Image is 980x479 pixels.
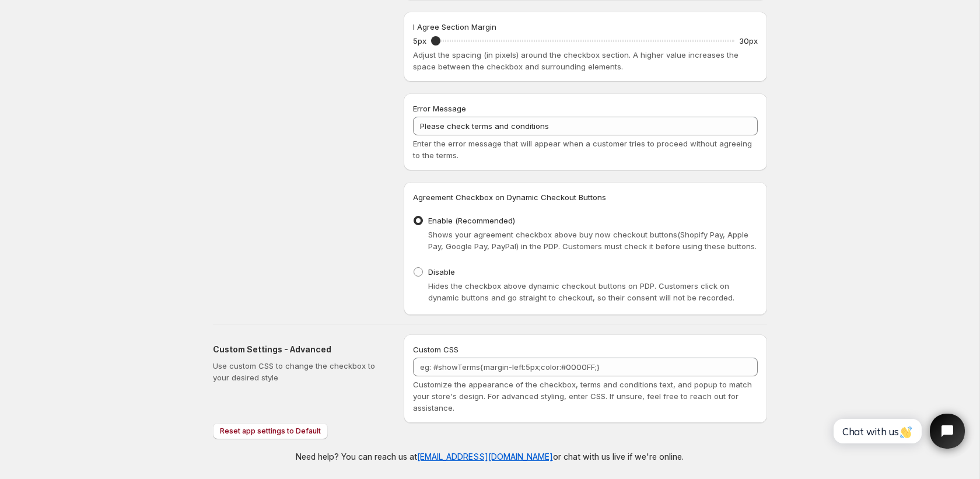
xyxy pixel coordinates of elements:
[413,139,752,160] span: Enter the error message that will appear when a customer tries to proceed without agreeing to the...
[213,344,385,355] h2: Custom Settings - Advanced
[413,35,426,47] p: 5px
[428,281,734,302] span: Hides the checkbox above dynamic checkout buttons on PDP. Customers click on dynamic buttons and ...
[413,104,466,113] span: Error Message
[428,230,757,251] span: Shows your agreement checkbox above buy now checkout buttons(Shopify Pay, Apple Pay, Google Pay, ...
[428,267,455,277] span: Disable
[413,345,459,354] span: Custom CSS
[213,423,328,439] button: Reset app settings to Default
[213,360,385,383] p: Use custom CSS to change the checkbox to your desired style
[413,191,758,203] h3: Agreement Checkbox on Dynamic Checkout Buttons
[220,426,321,436] span: Reset app settings to Default
[296,451,684,463] p: Need help? You can reach us at or chat with us live if we're online.
[417,452,553,461] a: [EMAIL_ADDRESS][DOMAIN_NAME]
[413,50,738,71] span: Adjust the spacing (in pixels) around the checkbox section. A higher value increases the space be...
[821,404,975,459] iframe: Tidio Chat
[413,22,496,32] span: I Agree Section Margin
[428,216,515,225] span: Enable (Recommended)
[739,35,758,47] p: 30px
[413,380,752,412] span: Customize the appearance of the checkbox, terms and conditions text, and popup to match your stor...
